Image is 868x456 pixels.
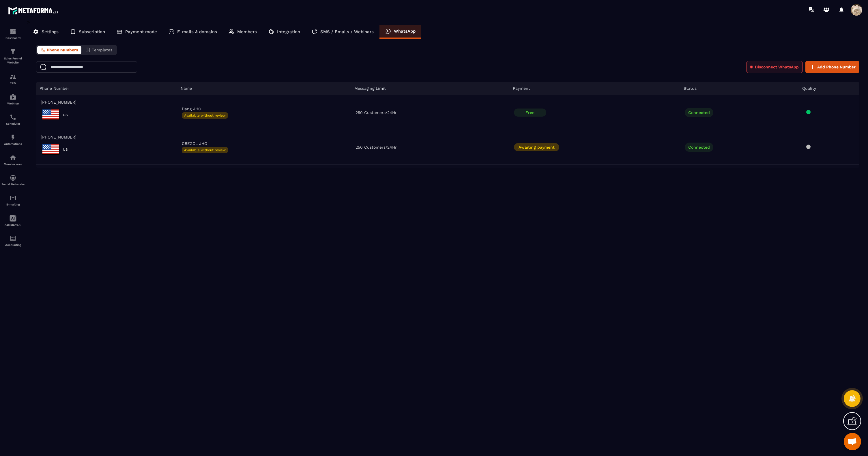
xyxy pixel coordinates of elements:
[63,147,68,152] span: US
[8,5,60,16] img: logo
[1,210,25,231] a: Assistant AI
[1,24,25,44] a: formationformationDashboard
[41,100,173,104] span: [PHONE_NUMBER]
[1,130,25,150] a: automationsautomationsAutomations
[177,130,351,165] td: CREZOL JHO
[10,114,16,121] img: scheduler
[27,19,862,168] div: >
[37,46,81,54] button: Phone numbers
[394,29,416,34] p: WhatsApp
[41,104,61,124] img: Flag
[177,95,351,130] td: Dang JHO
[1,89,25,109] a: automationsautomationsWebinar
[685,108,713,117] span: Connected
[1,57,25,65] p: Sales Funnel Website
[1,102,25,105] p: Webinar
[1,69,25,89] a: formationformationCRM
[41,135,173,139] span: [PHONE_NUMBER]
[79,29,105,34] p: Subscription
[1,162,25,166] p: Member area
[1,223,25,226] p: Assistant AI
[10,195,16,201] img: email
[10,174,16,181] img: social-network
[177,82,351,95] th: Name
[182,112,228,119] span: Available without review
[1,203,25,206] p: E-mailing
[10,48,16,55] img: formation
[514,143,559,151] div: Awaiting payment
[1,122,25,125] p: Scheduler
[10,154,16,161] img: automations
[747,61,802,73] button: Disconnect WhatsApp
[351,82,509,95] th: Messaging Limit
[10,94,16,100] img: automations
[10,28,16,35] img: formation
[1,183,25,186] p: Social Networks
[351,130,509,165] td: 250 Customers/24Hr
[1,36,25,40] p: Dashboard
[182,147,228,153] span: Available without review
[680,82,799,95] th: Status
[509,82,680,95] th: Payment
[1,109,25,130] a: schedulerschedulerScheduler
[1,150,25,170] a: automationsautomationsMember area
[685,143,713,152] span: Connected
[10,73,16,80] img: formation
[36,82,177,95] th: Phone Number
[41,139,61,159] img: Flag
[844,433,861,450] div: Mở cuộc trò chuyện
[755,64,799,70] span: Disconnect WhatsApp
[10,134,16,141] img: automations
[47,48,78,52] span: Phone numbers
[320,29,374,34] p: SMS / Emails / Webinars
[92,48,112,52] span: Templates
[125,29,157,34] p: Payment mode
[42,29,59,34] p: Settings
[82,46,116,54] button: Templates
[817,64,856,70] span: Add Phone Number
[177,29,217,34] p: E-mails & domains
[805,61,859,73] button: Add Phone Number
[1,190,25,210] a: emailemailE-mailing
[514,109,546,117] div: Free
[1,231,25,251] a: accountantaccountantAccounting
[1,142,25,145] p: Automations
[277,29,300,34] p: Integration
[237,29,257,34] p: Members
[351,95,509,130] td: 250 Customers/24Hr
[63,113,68,117] span: US
[1,82,25,85] p: CRM
[799,82,859,95] th: Quality
[1,170,25,190] a: social-networksocial-networkSocial Networks
[1,44,25,69] a: formationformationSales Funnel Website
[10,235,16,242] img: accountant
[1,243,25,246] p: Accounting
